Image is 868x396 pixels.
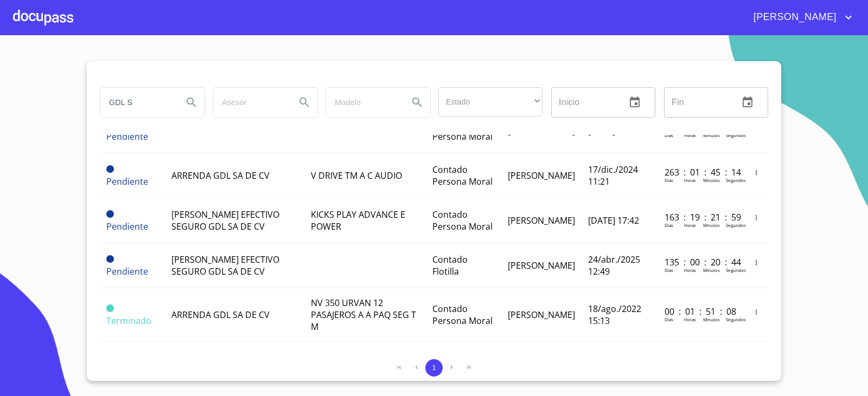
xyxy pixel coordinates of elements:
span: KICKS PLAY ADVANCE E POWER [311,209,405,232]
span: Terminado [106,304,114,312]
p: Segundos [726,132,746,138]
p: Horas [684,132,696,138]
span: Pendiente [106,265,148,277]
p: 263 : 01 : 45 : 14 [665,166,738,178]
p: Minutos [703,222,720,228]
button: 1 [425,359,443,376]
span: Terminado [106,315,151,327]
p: Horas [684,222,696,228]
input: search [100,88,174,117]
p: Minutos [703,177,720,183]
span: [DATE] 17:42 [588,215,639,226]
span: Pendiente [106,131,148,142]
p: 135 : 00 : 20 : 44 [665,256,738,268]
span: Pendiente [106,176,148,187]
span: [PERSON_NAME] [508,215,575,226]
span: 17/dic./2024 11:21 [588,164,638,187]
button: Search [404,89,430,115]
p: Segundos [726,267,746,273]
p: Horas [684,267,696,273]
span: 1 [432,363,436,372]
span: 18/ago./2022 15:13 [588,303,641,327]
span: Contado Persona Moral [432,303,493,327]
p: Dias [665,132,673,138]
span: ARRENDA GDL SA DE CV [171,170,270,181]
span: [PERSON_NAME] EFECTIVO SEGURO GDL SA DE CV [171,209,279,232]
span: Pendiente [106,210,114,218]
span: Contado Persona Moral [432,164,493,187]
span: NV 350 URVAN 12 PASAJEROS A A PAQ SEG T M [311,297,416,333]
p: Horas [684,177,696,183]
p: Segundos [726,316,746,322]
p: Segundos [726,177,746,183]
span: 24/abr./2025 12:49 [588,254,640,277]
span: Pendiente [106,255,114,263]
span: Contado Persona Moral [432,209,493,232]
span: [PERSON_NAME] [745,9,842,26]
span: [PERSON_NAME] EFECTIVO SEGURO GDL SA DE CV [171,254,279,277]
p: Horas [684,316,696,322]
span: [PERSON_NAME] [508,170,575,181]
button: Search [291,89,317,115]
p: 00 : 01 : 51 : 08 [665,306,738,317]
span: V DRIVE TM A C AUDIO [311,170,402,181]
span: [PERSON_NAME] [508,259,575,271]
button: account of current user [745,9,855,26]
button: Search [178,89,205,115]
p: Dias [665,267,673,273]
span: Contado Flotilla [432,254,468,277]
span: Pendiente [106,220,148,232]
p: Minutos [703,132,720,138]
span: Pendiente [106,165,114,173]
input: search [213,88,287,117]
span: ARRENDA GDL SA DE CV [171,309,270,321]
p: Dias [665,316,673,322]
p: Dias [665,177,673,183]
p: Minutos [703,267,720,273]
p: Minutos [703,316,720,322]
p: 163 : 19 : 21 : 59 [665,211,738,223]
div: ​ [438,87,542,116]
span: [PERSON_NAME] [508,309,575,321]
p: Dias [665,222,673,228]
p: Segundos [726,222,746,228]
input: search [326,88,400,117]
